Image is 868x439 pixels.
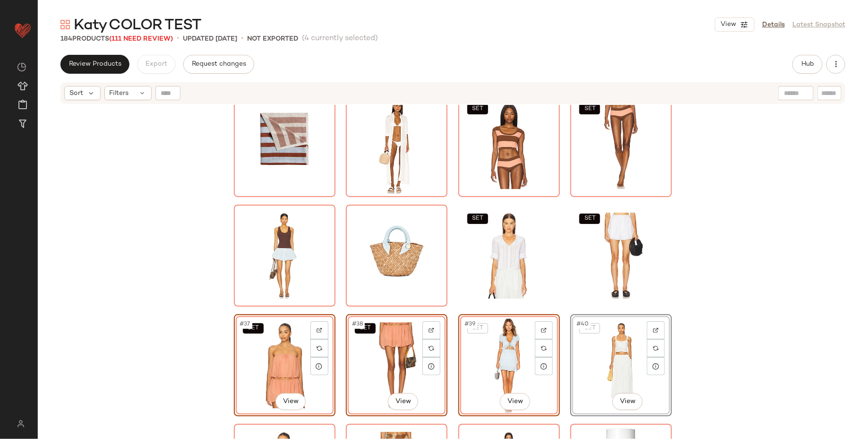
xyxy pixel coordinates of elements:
[237,208,332,303] img: LOVF-WD4507_V1.jpg
[467,104,488,114] button: SET
[247,34,298,44] p: Not Exported
[395,398,411,405] span: View
[355,323,376,334] button: SET
[388,393,418,410] button: View
[74,16,202,35] span: Katy COLOR TEST
[541,345,547,351] img: svg%3e
[351,319,365,329] span: #38
[472,106,483,112] span: SET
[317,327,322,333] img: svg%3e
[247,325,259,332] span: SET
[191,60,246,68] span: Request changes
[500,393,530,410] button: View
[792,55,823,74] button: Hub
[653,327,659,333] img: svg%3e
[243,323,264,334] button: SET
[653,345,659,351] img: svg%3e
[507,398,523,405] span: View
[574,208,669,303] img: RXJR-WF2_V1.jpg
[69,60,121,68] span: Review Products
[612,393,643,410] button: View
[467,323,488,334] button: SET
[60,20,70,29] img: svg%3e
[60,35,72,43] span: 184
[619,398,636,405] span: View
[579,104,600,114] button: SET
[17,62,26,72] img: svg%3e
[349,318,444,413] img: TULA-WQ314_V1.jpg
[584,215,596,222] span: SET
[462,208,557,303] img: RXJR-WS8_V1.jpg
[110,88,129,98] span: Filters
[183,34,237,44] p: updated [DATE]
[472,215,483,222] span: SET
[462,318,557,413] img: BTWR-WD431_V1.jpg
[429,327,434,333] img: svg%3e
[472,325,483,332] span: SET
[720,21,736,28] span: View
[576,319,591,329] span: #40
[801,60,814,68] span: Hub
[237,318,332,413] img: TULA-WS1114_V1.jpg
[239,319,252,329] span: #37
[241,33,243,44] span: •
[283,398,299,405] span: View
[574,318,669,413] img: HEAR-WD454_V1.jpg
[177,33,179,44] span: •
[762,20,785,30] a: Details
[109,35,173,43] span: (111 Need Review)
[579,214,600,224] button: SET
[183,55,254,74] button: Request changes
[60,55,129,74] button: Review Products
[715,17,755,32] button: View
[275,393,306,410] button: View
[467,214,488,224] button: SET
[317,345,322,351] img: svg%3e
[541,327,547,333] img: svg%3e
[584,106,596,112] span: SET
[302,33,378,44] span: (4 currently selected)
[360,325,371,332] span: SET
[464,319,477,329] span: #39
[349,208,444,303] img: KAYR-WY101_V1.jpg
[13,21,32,40] img: heart_red.DM2ytmEG.svg
[69,88,83,98] span: Sort
[60,34,173,44] div: Products
[429,345,434,351] img: svg%3e
[11,420,30,428] img: svg%3e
